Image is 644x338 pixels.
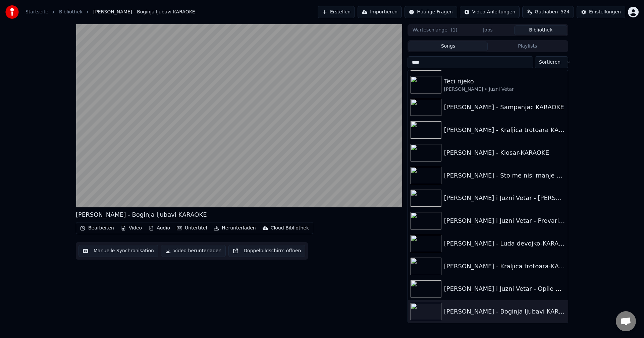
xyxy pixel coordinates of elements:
div: [PERSON_NAME] i Juzni Vetar - Opile me oci KARAOKE [444,284,565,293]
a: Bibliothek [59,9,83,15]
div: [PERSON_NAME] - Kraljica trotoara-KARAOKE [444,262,565,271]
div: Teci rijeko [444,77,565,86]
div: [PERSON_NAME] • Juzni Vetar [444,86,565,93]
div: [PERSON_NAME] - Boginja ljubavi KARAOKE [444,307,565,316]
button: Audio [146,223,173,233]
div: [PERSON_NAME] i Juzni Vetar - [PERSON_NAME] [444,193,565,203]
button: Video [118,223,145,233]
img: youka [5,5,19,19]
div: Einstellungen [589,9,621,15]
button: Video herunterladen [161,245,226,257]
button: Herunterladen [211,223,258,233]
span: 524 [560,9,570,15]
div: [PERSON_NAME] - Kraljica trotoara KARAOKE [444,125,565,135]
a: Chat öffnen [616,311,636,331]
span: ( 1 ) [451,27,458,33]
button: Video-Anleitungen [460,6,520,18]
a: Startseite [25,9,48,15]
span: Guthaben [535,9,558,15]
button: Untertitel [174,223,210,233]
button: Playlists [488,42,567,51]
button: Warteschlange [409,25,462,35]
div: [PERSON_NAME] - Klosar-KARAOKE [444,148,565,157]
div: [PERSON_NAME] - Sampanjac KARAOKE [444,103,565,112]
button: Songs [409,42,488,51]
button: Importieren [358,6,402,18]
nav: breadcrumb [25,9,195,15]
div: [PERSON_NAME] - Luda devojko-KARAOKE [444,239,565,248]
button: Bibliothek [514,25,567,35]
button: Häufige Fragen [405,6,457,18]
button: Jobs [462,25,515,35]
div: [PERSON_NAME] i Juzni Vetar - Prevari ga sa mnom-KARAOKE [444,216,565,225]
button: Einstellungen [577,6,625,18]
div: Cloud-Bibliothek [271,225,309,231]
button: Guthaben524 [522,6,574,18]
button: Bearbeiten [77,223,117,233]
button: Doppelbildschirm öffnen [228,245,305,257]
div: [PERSON_NAME] - Boginja ljubavi KARAOKE [76,210,207,219]
button: Manuelle Synchronisation [78,245,158,257]
span: [PERSON_NAME] - Boginja ljubavi KARAOKE [93,9,195,15]
span: Sortieren [539,59,560,66]
button: Erstellen [318,6,355,18]
div: [PERSON_NAME] - Sto me nisi manje volela-KARAOKE [444,171,565,180]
